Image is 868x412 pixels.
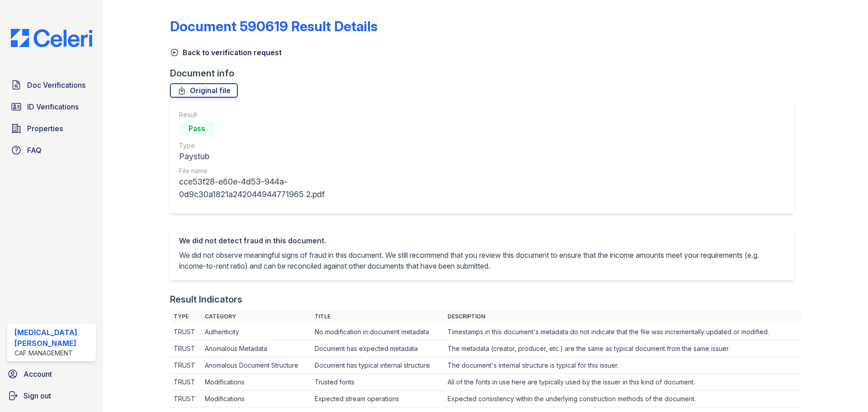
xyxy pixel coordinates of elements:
[444,309,801,324] th: Description
[179,110,410,119] div: Result
[24,390,51,401] span: Sign out
[14,327,92,349] div: [MEDICAL_DATA][PERSON_NAME]
[170,67,801,80] div: Document info
[7,98,96,116] a: ID Verifications
[311,341,444,357] td: Document has expected metadata
[444,357,801,374] td: The document's internal structure is typical for this issuer.
[170,391,202,407] td: TRUST
[311,391,444,407] td: Expected stream operations
[27,145,42,156] span: FAQ
[27,123,63,134] span: Properties
[444,341,801,357] td: The metadata (creator, producer, etc.) are the same as typical document from the same issuer.
[179,121,215,136] div: Pass
[179,150,410,163] div: Paystub
[27,80,85,90] span: Doc Verifications
[311,324,444,341] td: No modification in document metadata
[179,250,785,271] p: We did not observe meaningful signs of fraud in this document. We still recommend that you review...
[201,324,311,341] td: Authenticity
[201,391,311,407] td: Modifications
[311,309,444,324] th: Title
[201,357,311,374] td: Anomalous Document Structure
[311,357,444,374] td: Document has typical internal structure
[311,374,444,391] td: Trusted fonts
[14,349,92,358] div: CAF Management
[170,47,282,58] a: Back to verification request
[830,376,859,403] iframe: chat widget
[444,391,801,407] td: Expected consistency within the underlying construction methods of the document.
[170,374,202,391] td: TRUST
[170,83,238,98] a: Original file
[7,76,96,94] a: Doc Verifications
[444,374,801,391] td: All of the fonts in use here are typically used by the issuer in this kind of document.
[444,324,801,341] td: Timestamps in this document's metadata do not indicate that the file was incrementally updated or...
[170,324,202,341] td: TRUST
[179,166,410,175] div: File name
[179,235,785,246] div: We did not detect fraud in this document.
[201,374,311,391] td: Modifications
[201,309,311,324] th: Category
[170,18,377,34] a: Document 590619 Result Details
[170,293,242,306] div: Result Indicators
[170,357,202,374] td: TRUST
[24,369,52,379] span: Account
[4,387,99,405] a: Sign out
[27,101,79,112] span: ID Verifications
[201,341,311,357] td: Anomalous Metadata
[7,119,96,137] a: Properties
[7,141,96,159] a: FAQ
[170,341,202,357] td: TRUST
[170,309,202,324] th: Type
[4,29,99,47] img: CE_Logo_Blue-a8612792a0a2168367f1c8372b55b34899dd931a85d93a1a3d3e32e68fde9ad4.png
[179,141,410,150] div: Type
[179,175,410,201] div: cce53f28-e60e-4d53-944a-0d9c30a1821a242044944771965 2.pdf
[4,365,99,383] a: Account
